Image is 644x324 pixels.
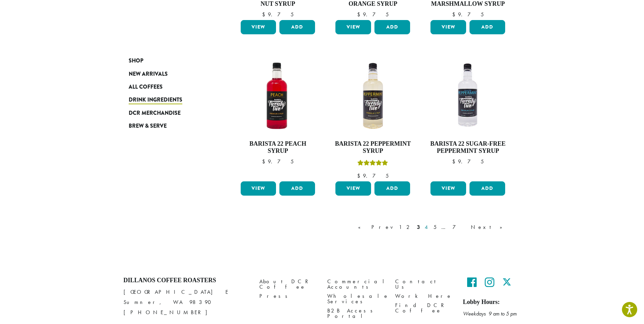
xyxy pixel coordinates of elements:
[374,20,410,34] button: Add
[357,223,395,231] a: « Prev
[129,67,210,80] a: New Arrivals
[327,306,385,321] a: B2B Access Portal
[452,158,484,165] bdi: 9.75
[327,291,385,306] a: Wholesale Services
[452,158,458,165] span: $
[374,181,410,196] button: Add
[405,223,413,231] a: 2
[430,181,466,196] a: View
[239,57,317,135] img: PEACH-300x300.png
[440,223,449,231] a: …
[395,277,453,291] a: Contact Us
[470,223,509,231] a: Next »
[129,96,182,104] span: Drink Ingredients
[129,120,210,132] a: Brew & Serve
[432,223,438,231] a: 5
[259,277,317,291] a: About DCR Coffee
[429,140,507,155] h4: Barista 22 Sugar-Free Peppermint Syrup
[124,287,249,318] p: [GEOGRAPHIC_DATA] E Sumner, WA 98390 [PHONE_NUMBER]
[335,181,371,196] a: View
[327,277,385,291] a: Commercial Accounts
[259,291,317,301] a: Press
[129,54,210,67] a: Shop
[334,57,412,179] a: Barista 22 Peppermint SyrupRated 5.00 out of 5 $9.75
[470,20,505,34] button: Add
[334,57,412,135] img: PEPPERMINT-300x300.png
[241,181,276,196] a: View
[262,158,294,165] bdi: 9.75
[395,291,453,301] a: Work Here
[129,83,163,91] span: All Coffees
[129,80,210,93] a: All Coffees
[239,140,317,155] h4: Barista 22 Peach Syrup
[262,158,268,165] span: $
[452,11,458,18] span: $
[129,70,168,78] span: New Arrivals
[357,172,389,179] bdi: 9.75
[129,107,210,120] a: DCR Merchandise
[334,140,412,155] h4: Barista 22 Peppermint Syrup
[398,223,403,231] a: 1
[423,223,430,231] a: 4
[357,172,363,179] span: $
[430,20,466,34] a: View
[262,11,294,18] bdi: 9.75
[129,93,210,106] a: Drink Ingredients
[429,57,507,135] img: SF-PEPPERMINT-300x300.png
[124,277,249,284] h4: Dillanos Coffee Roasters
[241,20,276,34] a: View
[262,11,268,18] span: $
[357,159,388,169] div: Rated 5.00 out of 5
[429,57,507,179] a: Barista 22 Sugar-Free Peppermint Syrup $9.75
[279,181,315,196] button: Add
[470,181,505,196] button: Add
[357,11,389,18] bdi: 9.75
[239,57,317,179] a: Barista 22 Peach Syrup $9.75
[463,299,521,306] h5: Lobby Hours:
[129,122,167,130] span: Brew & Serve
[463,310,517,317] em: Weekdays 9 am to 5 pm
[357,11,363,18] span: $
[335,20,371,34] a: View
[395,301,453,315] a: Find DCR Coffee
[129,109,181,118] span: DCR Merchandise
[279,20,315,34] button: Add
[416,223,421,231] a: 3
[451,223,467,231] a: 7
[452,11,484,18] bdi: 9.75
[129,57,143,65] span: Shop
